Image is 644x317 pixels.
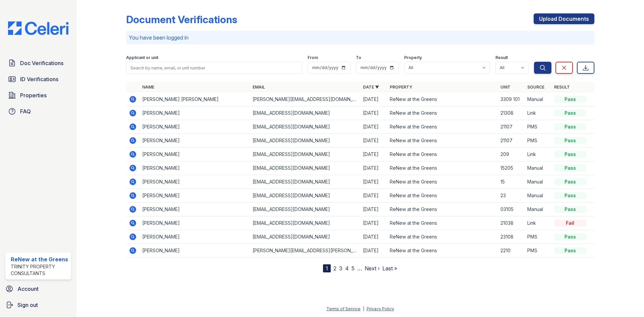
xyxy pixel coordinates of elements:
[126,13,237,25] div: Document Verifications
[5,105,71,118] a: FAQ
[250,244,360,258] td: [PERSON_NAME][EMAIL_ADDRESS][PERSON_NAME][DOMAIN_NAME]
[525,175,551,189] td: Manual
[387,93,497,106] td: ReNew at the Greens
[554,137,586,144] div: Pass
[326,306,361,311] a: Terms of Service
[140,93,250,106] td: [PERSON_NAME] [PERSON_NAME]
[387,134,497,148] td: ReNew at the Greens
[3,282,74,296] a: Account
[525,244,551,258] td: PMS
[250,230,360,244] td: [EMAIL_ADDRESS][DOMAIN_NAME]
[498,120,525,134] td: 21107
[17,285,39,293] span: Account
[126,55,158,60] label: Applicant or unit
[498,175,525,189] td: 15
[360,148,387,161] td: [DATE]
[20,91,47,99] span: Properties
[11,263,68,277] div: Trinity Property Consultants
[367,306,394,311] a: Privacy Policy
[140,161,250,175] td: [PERSON_NAME]
[527,85,544,90] a: Source
[140,216,250,230] td: [PERSON_NAME]
[363,306,364,311] div: |
[498,106,525,120] td: 21308
[390,85,412,90] a: Property
[554,96,586,103] div: Pass
[129,34,592,42] p: You have been logged in
[387,120,497,134] td: ReNew at the Greens
[525,230,551,244] td: PMS
[387,203,497,216] td: ReNew at the Greens
[554,165,586,171] div: Pass
[140,203,250,216] td: [PERSON_NAME]
[360,216,387,230] td: [DATE]
[20,75,58,83] span: ID Verifications
[498,203,525,216] td: 03105
[140,244,250,258] td: [PERSON_NAME]
[308,55,318,60] label: From
[360,134,387,148] td: [DATE]
[534,13,594,24] a: Upload Documents
[365,265,380,272] a: Next ›
[554,206,586,213] div: Pass
[140,230,250,244] td: [PERSON_NAME]
[357,264,362,272] span: …
[250,148,360,161] td: [EMAIL_ADDRESS][DOMAIN_NAME]
[554,247,586,254] div: Pass
[525,134,551,148] td: PMS
[498,216,525,230] td: 21038
[387,148,497,161] td: ReNew at the Greens
[360,189,387,203] td: [DATE]
[554,192,586,199] div: Pass
[387,189,497,203] td: ReNew at the Greens
[554,151,586,158] div: Pass
[360,93,387,106] td: [DATE]
[404,55,422,60] label: Property
[360,244,387,258] td: [DATE]
[250,203,360,216] td: [EMAIL_ADDRESS][DOMAIN_NAME]
[356,55,361,60] label: To
[498,148,525,161] td: 209
[140,134,250,148] td: [PERSON_NAME]
[250,175,360,189] td: [EMAIL_ADDRESS][DOMAIN_NAME]
[20,107,31,115] span: FAQ
[387,230,497,244] td: ReNew at the Greens
[140,120,250,134] td: [PERSON_NAME]
[360,230,387,244] td: [DATE]
[360,106,387,120] td: [DATE]
[498,189,525,203] td: 23
[345,265,349,272] a: 4
[525,161,551,175] td: Manual
[126,62,302,74] input: Search by name, email, or unit number
[387,175,497,189] td: ReNew at the Greens
[360,203,387,216] td: [DATE]
[387,216,497,230] td: ReNew at the Greens
[140,175,250,189] td: [PERSON_NAME]
[387,106,497,120] td: ReNew at the Greens
[498,134,525,148] td: 21107
[554,178,586,185] div: Pass
[363,85,379,90] a: Date ▼
[5,72,71,86] a: ID Verifications
[3,298,74,312] button: Sign out
[142,85,154,90] a: Name
[498,93,525,106] td: 3309 101
[250,134,360,148] td: [EMAIL_ADDRESS][DOMAIN_NAME]
[498,244,525,258] td: 2210
[554,233,586,240] div: Pass
[11,255,68,263] div: ReNew at the Greens
[323,264,331,272] div: 1
[140,148,250,161] td: [PERSON_NAME]
[140,106,250,120] td: [PERSON_NAME]
[387,244,497,258] td: ReNew at the Greens
[554,220,586,226] div: Fail
[498,230,525,244] td: 23108
[250,161,360,175] td: [EMAIL_ADDRESS][DOMAIN_NAME]
[3,21,74,35] img: CE_Logo_Blue-a8612792a0a2168367f1c8372b55b34899dd931a85d93a1a3d3e32e68fde9ad4.png
[360,120,387,134] td: [DATE]
[250,106,360,120] td: [EMAIL_ADDRESS][DOMAIN_NAME]
[250,120,360,134] td: [EMAIL_ADDRESS][DOMAIN_NAME]
[20,59,63,67] span: Doc Verifications
[554,85,570,90] a: Result
[253,85,265,90] a: Email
